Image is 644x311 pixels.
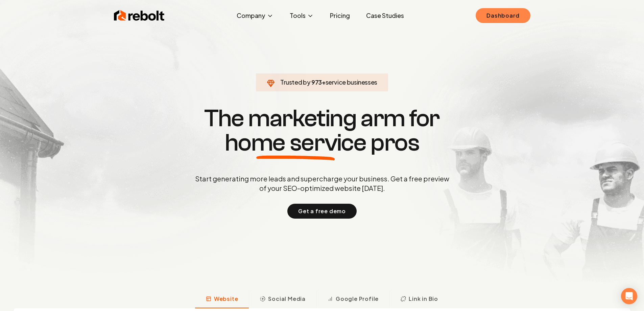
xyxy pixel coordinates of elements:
[476,8,530,23] a: Dashboard
[311,77,322,87] span: 973
[225,131,366,155] span: home service
[249,291,316,308] button: Social Media
[316,291,389,308] button: Google Profile
[114,9,165,22] img: Rebolt Logo
[336,295,379,303] span: Google Profile
[160,106,484,155] h1: The marketing arm for pros
[361,9,409,22] a: Case Studies
[389,291,449,308] button: Link in Bio
[287,204,357,219] button: Get a free demo
[231,9,279,22] button: Company
[409,295,438,303] span: Link in Bio
[621,288,637,304] div: Open Intercom Messenger
[322,78,326,86] span: +
[326,78,378,86] span: service businesses
[214,295,238,303] span: Website
[325,9,355,22] a: Pricing
[195,291,249,308] button: Website
[284,9,319,22] button: Tools
[194,174,451,193] p: Start generating more leads and supercharge your business. Get a free preview of your SEO-optimiz...
[280,78,310,86] span: Trusted by
[268,295,306,303] span: Social Media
